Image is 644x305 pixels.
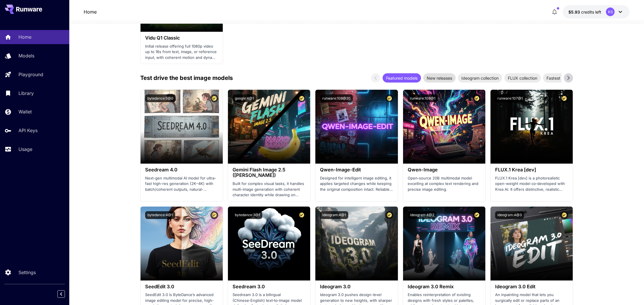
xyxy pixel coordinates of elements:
nav: breadcrumb [84,8,97,15]
button: Certified Model – Vetted for best performance and includes a commercial license. [385,94,393,102]
p: Designed for intelligent image editing, it applies targeted changes while keeping the original co... [320,175,393,192]
p: Home [18,33,31,40]
button: runware:107@1 [495,94,525,102]
div: New releases [423,73,456,83]
span: Fastest models [543,75,579,81]
img: alt [315,90,398,164]
button: Certified Model – Vetted for best performance and includes a commercial license. [473,94,481,102]
button: Certified Model – Vetted for best performance and includes a commercial license. [385,211,393,219]
h3: Seedream 3.0 [233,284,306,289]
div: FLUX collection [504,73,541,83]
img: alt [228,207,310,280]
button: Certified Model – Vetted for best performance and includes a commercial license. [298,94,306,102]
p: Wallet [18,108,32,115]
button: $5.93258KS [563,5,630,18]
img: alt [403,90,485,164]
div: Collapse sidebar [62,289,69,299]
img: alt [141,90,223,164]
h3: Qwen-Image-Edit [320,167,393,173]
p: Built for complex visual tasks, it handles multi-image generation with coherent character identit... [233,181,306,198]
img: alt [403,207,485,280]
h3: SeedEdit 3.0 [145,284,218,289]
div: $5.93258 [568,9,601,15]
p: Playground [18,71,43,78]
span: New releases [423,75,456,81]
p: Open‑source 20B multimodal model excelling at complex text rendering and precise image editing. [408,175,481,192]
h3: Vidu Q1 Classic [145,35,218,41]
p: API Keys [18,127,38,134]
p: Initial release offering full 1080p video up to 16s from text, image, or reference input, with co... [145,44,218,61]
div: KS [606,8,615,16]
p: Next-gen multimodal AI model for ultra-fast high-res generation (2K–4K) with batch/coherent outpu... [145,175,218,192]
h3: Ideogram 3.0 Remix [408,284,481,289]
div: Fastest models [543,73,579,83]
span: $5.93 [568,10,581,14]
p: Models [18,52,34,59]
span: Featured models [383,75,421,81]
img: alt [228,90,310,164]
div: Featured models [383,73,421,83]
button: google:4@1 [233,94,256,102]
button: ideogram:4@3 [495,211,524,219]
h3: Gemini Flash Image 2.5 ([PERSON_NAME]) [233,167,306,178]
p: Test drive the best image models [140,74,233,82]
img: alt [491,90,573,164]
h3: Seedream 4.0 [145,167,218,173]
button: Certified Model – Vetted for best performance and includes a commercial license. [210,94,218,102]
button: runware:108@20 [320,94,353,102]
button: bytedance:3@1 [233,211,262,219]
p: FLUX.1 Krea [dev] is a photorealistic open-weight model co‑developed with Krea AI. It offers dist... [495,175,568,192]
span: Ideogram collection [458,75,502,81]
p: Usage [18,146,32,153]
button: Certified Model – Vetted for best performance and includes a commercial license. [210,211,218,219]
h3: Ideogram 3.0 Edit [495,284,568,289]
button: ideogram:4@1 [320,211,348,219]
p: Settings [18,269,36,276]
button: bytedance:4@1 [145,211,175,219]
span: credits left [581,10,601,14]
img: alt [141,207,223,280]
h3: Ideogram 3.0 [320,284,393,289]
button: Collapse sidebar [57,290,65,298]
button: ideogram:4@2 [408,211,437,219]
img: alt [491,207,573,280]
button: runware:108@1 [408,94,438,102]
p: Library [18,90,34,97]
button: Certified Model – Vetted for best performance and includes a commercial license. [560,94,568,102]
h3: Qwen-Image [408,167,481,173]
button: Certified Model – Vetted for best performance and includes a commercial license. [560,211,568,219]
button: Certified Model – Vetted for best performance and includes a commercial license. [473,211,481,219]
span: FLUX collection [504,75,541,81]
button: bytedance:5@0 [145,94,176,102]
a: Home [84,8,97,15]
h3: FLUX.1 Krea [dev] [495,167,568,173]
button: Certified Model – Vetted for best performance and includes a commercial license. [298,211,306,219]
img: alt [315,207,398,280]
div: Ideogram collection [458,73,502,83]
